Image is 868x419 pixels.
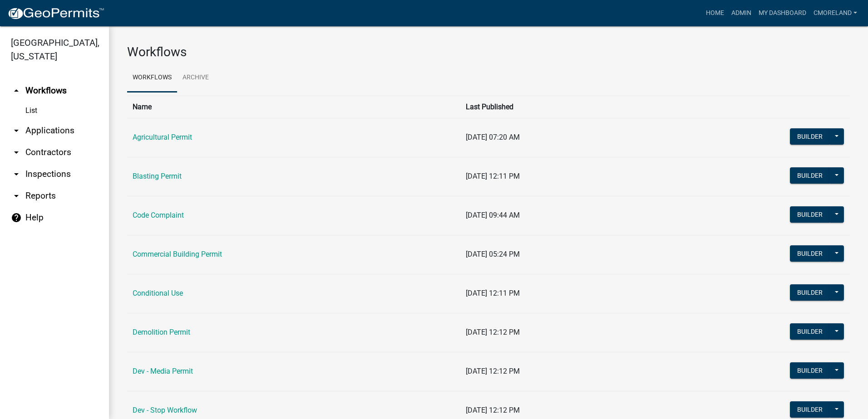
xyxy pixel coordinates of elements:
[466,250,520,258] span: [DATE] 05:24 PM
[466,211,520,219] span: [DATE] 09:44 AM
[11,147,22,158] i: arrow_drop_down
[133,133,192,141] a: Agricultural Permit
[755,5,810,22] a: My Dashboard
[466,367,520,375] span: [DATE] 12:12 PM
[466,289,520,297] span: [DATE] 12:11 PM
[702,5,728,22] a: Home
[133,289,183,297] a: Conditional Use
[133,406,197,414] a: Dev - Stop Workflow
[790,362,830,379] button: Builder
[11,125,22,136] i: arrow_drop_down
[790,128,830,145] button: Builder
[790,401,830,418] button: Builder
[133,172,182,180] a: Blasting Permit
[790,284,830,301] button: Builder
[11,212,22,223] i: help
[11,85,22,96] i: arrow_drop_up
[11,169,22,180] i: arrow_drop_down
[810,5,861,22] a: cmoreland
[133,250,222,258] a: Commercial Building Permit
[127,63,177,93] a: Workflows
[466,328,520,336] span: [DATE] 12:12 PM
[133,367,193,375] a: Dev - Media Permit
[790,206,830,223] button: Builder
[466,133,520,141] span: [DATE] 07:20 AM
[728,5,755,22] a: Admin
[133,328,190,336] a: Demolition Permit
[466,172,520,180] span: [DATE] 12:11 PM
[177,63,214,93] a: Archive
[460,96,738,118] th: Last Published
[466,406,520,414] span: [DATE] 12:12 PM
[127,44,850,60] h3: Workflows
[790,245,830,262] button: Builder
[790,167,830,184] button: Builder
[790,323,830,340] button: Builder
[127,96,460,118] th: Name
[133,211,184,219] a: Code Complaint
[11,190,22,201] i: arrow_drop_down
